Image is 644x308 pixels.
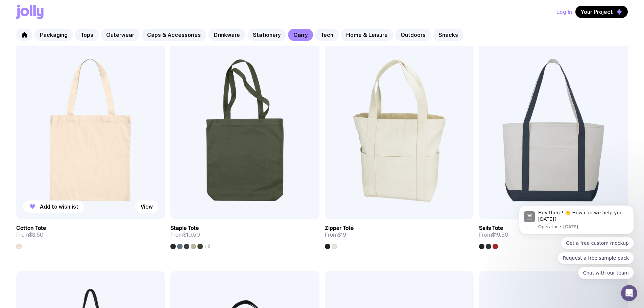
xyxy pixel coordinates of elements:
[341,29,393,41] a: Home & Leisure
[575,6,628,18] button: Your Project
[170,219,319,249] a: Staple ToteFrom$10.50+2
[315,29,339,41] a: Tech
[75,29,99,41] a: Tops
[338,231,346,238] span: $19
[325,219,474,249] a: Zipper ToteFrom$19
[183,231,200,238] span: $10.50
[101,29,140,41] a: Outerwear
[479,225,503,232] h3: Sails Tote
[621,285,637,301] iframe: Intercom live chat
[16,225,46,232] h3: Cotton Tote
[142,29,206,41] a: Caps & Accessories
[16,219,165,249] a: Cotton ToteFrom$3.50
[40,203,78,210] span: Add to wishlist
[492,231,508,238] span: $19.50
[556,6,572,18] button: Log In
[509,197,644,305] iframe: Intercom notifications message
[325,225,354,232] h3: Zipper Tote
[135,200,158,213] a: View
[581,8,613,15] span: Your Project
[208,29,245,41] a: Drinkware
[170,232,200,238] span: From
[170,225,199,232] h3: Staple Tote
[325,232,346,238] span: From
[23,200,84,213] button: Add to wishlist
[288,29,313,41] a: Carry
[34,29,73,41] a: Packaging
[395,29,431,41] a: Outdoors
[16,232,44,238] span: From
[247,29,286,41] a: Stationery
[479,232,508,238] span: From
[204,244,211,249] span: +2
[479,219,628,249] a: Sails ToteFrom$19.50
[29,231,44,238] span: $3.50
[433,29,463,41] a: Snacks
